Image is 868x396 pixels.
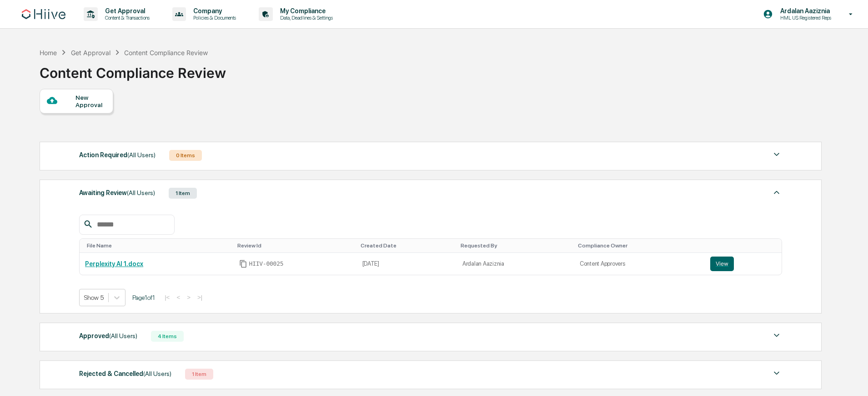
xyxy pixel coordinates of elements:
div: Action Required [79,149,156,161]
p: Content & Transactions [98,15,154,21]
span: (All Users) [143,370,171,377]
div: New Approval [75,94,106,108]
div: Toggle SortBy [361,242,453,249]
div: Toggle SortBy [237,242,353,249]
p: Policies & Documents [186,15,241,21]
span: Page 1 of 1 [132,294,155,301]
div: Toggle SortBy [712,242,778,249]
a: View [710,257,776,271]
div: 1 Item [185,369,213,380]
span: (All Users) [109,332,137,339]
img: caret [771,368,782,379]
button: >| [195,293,205,301]
a: Perplexity AI 1.docx [85,260,143,267]
div: 0 Items [169,150,202,161]
div: Awaiting Review [79,187,155,199]
p: HML US Registered Reps [773,15,836,21]
span: (All Users) [127,189,155,196]
button: View [710,257,734,271]
img: caret [771,149,782,160]
img: logo [22,9,65,19]
div: Toggle SortBy [461,242,571,249]
button: < [174,293,183,301]
div: Home [40,49,57,57]
p: Company [186,7,241,15]
p: Ardalan Aaziznia [773,7,836,15]
button: > [184,293,193,301]
img: caret [771,330,782,341]
iframe: Open customer support [839,366,863,391]
div: Content Compliance Review [124,49,208,57]
div: Toggle SortBy [578,242,701,249]
div: Toggle SortBy [87,242,230,249]
div: 1 Item [169,188,197,199]
td: [DATE] [357,253,457,275]
div: Rejected & Cancelled [79,368,171,380]
p: My Compliance [273,7,337,15]
td: Content Approvers [574,253,705,275]
div: Approved [79,330,137,342]
p: Get Approval [98,7,154,15]
td: Ardalan Aaziznia [457,253,574,275]
div: Content Compliance Review [40,57,226,81]
div: Get Approval [71,49,110,57]
span: Copy Id [239,260,247,268]
img: caret [771,187,782,198]
span: (All Users) [127,151,156,159]
span: HIIV-00025 [249,260,284,267]
p: Data, Deadlines & Settings [273,15,337,21]
div: 4 Items [151,331,184,342]
button: |< [162,293,172,301]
